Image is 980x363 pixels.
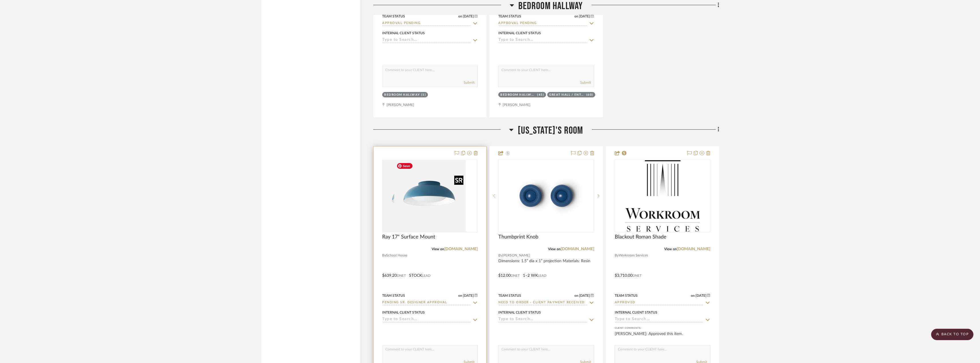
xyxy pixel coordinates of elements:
[458,15,462,18] span: on
[615,331,710,342] div: [PERSON_NAME]: Approved this item.
[518,125,583,137] span: [US_STATE]'s Room
[578,294,591,298] span: [DATE]
[615,234,666,240] span: Blackout Roman Shade
[931,329,973,340] scroll-to-top-button: BACK TO TOP
[462,294,475,298] span: [DATE]
[382,300,471,306] input: Type to Search…
[498,253,502,258] span: By
[382,310,425,315] div: Internal Client Status
[574,15,578,18] span: on
[498,234,538,240] span: Thumbprint Knob
[615,310,657,315] div: Internal Client Status
[382,293,405,298] div: Team Status
[695,294,707,298] span: [DATE]
[615,160,710,232] div: 0
[677,247,710,251] a: [DOMAIN_NAME]
[615,293,638,298] div: Team Status
[444,247,478,251] a: [DOMAIN_NAME]
[501,160,591,232] img: Thumbprint Knob
[549,93,585,97] div: Great Hall / Entry
[691,294,695,297] span: on
[619,253,648,258] span: Workroom Services
[397,163,412,169] span: Save
[384,93,420,97] div: Bedroom Hallway
[394,160,466,232] img: Ray 17" Surface Mount
[382,21,471,26] input: Type to Search…
[382,317,471,322] input: Type to Search…
[462,14,475,18] span: [DATE]
[458,294,462,297] span: on
[499,160,594,232] div: 0
[615,300,703,306] input: Type to Search…
[578,14,591,18] span: [DATE]
[382,38,471,43] input: Type to Search…
[615,317,703,322] input: Type to Search…
[580,80,591,85] button: Submit
[421,93,426,97] div: (1)
[502,253,530,258] span: [PERSON_NAME]
[574,294,578,297] span: on
[500,93,536,97] div: Bedroom Hallway
[498,38,587,43] input: Type to Search…
[615,253,619,258] span: By
[382,31,425,36] div: Internal Client Status
[498,317,587,322] input: Type to Search…
[386,253,407,258] span: School House
[498,14,521,19] div: Team Status
[548,247,561,251] span: View on
[498,310,541,315] div: Internal Client Status
[561,247,594,251] a: [DOMAIN_NAME]
[382,253,386,258] span: By
[382,14,405,19] div: Team Status
[664,247,677,251] span: View on
[498,300,587,306] input: Type to Search…
[432,247,444,251] span: View on
[464,80,475,85] button: Submit
[382,234,435,240] span: Ray 17" Surface Mount
[498,293,521,298] div: Team Status
[537,93,544,97] div: (45)
[498,31,541,36] div: Internal Client Status
[498,21,587,26] input: Type to Search…
[586,93,593,97] div: (60)
[625,160,700,232] img: Blackout Roman Shade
